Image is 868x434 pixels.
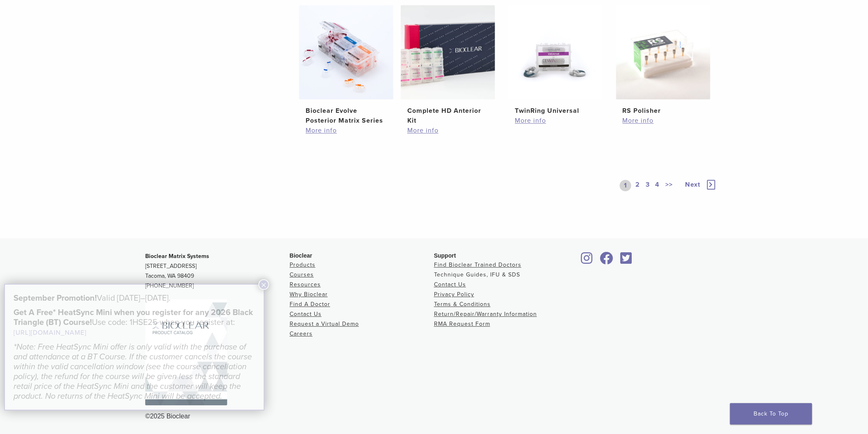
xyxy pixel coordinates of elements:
a: More info [515,116,596,126]
a: More info [407,126,489,136]
strong: Get A Free* HeatSync Mini when you register for any 2026 Black Triangle (BT) Course! [14,308,253,327]
a: Resources [290,281,321,288]
a: 4 [654,180,662,192]
a: RS PolisherRS Polisher [616,5,711,116]
a: Technique Guides, IFU & SDS [434,272,520,279]
a: Request a Virtual Demo [290,321,359,328]
a: More info [623,116,704,126]
a: TwinRing UniversalTwinRing Universal [508,5,603,116]
a: Privacy Policy [434,291,474,298]
a: >> [664,180,675,192]
strong: September Promotion! [14,293,97,303]
a: Careers [290,331,313,338]
a: Return/Repair/Warranty Information [434,311,537,318]
a: 2 [634,180,642,192]
img: RS Polisher [616,5,710,100]
a: Terms & Conditions [434,301,491,308]
h5: Valid [DATE]–[DATE]. [14,293,255,303]
span: Next [685,181,701,189]
img: Bioclear Evolve Posterior Matrix Series [299,5,393,100]
a: Contact Us [434,281,466,288]
a: More info [306,126,387,136]
a: Complete HD Anterior KitComplete HD Anterior Kit [400,5,496,126]
a: RMA Request Form [434,321,490,328]
a: [URL][DOMAIN_NAME] [14,329,87,337]
h2: Complete HD Anterior Kit [407,106,489,126]
p: [STREET_ADDRESS] Tacoma, WA 98409 [PHONE_NUMBER] [145,252,290,291]
a: 1 [620,180,631,192]
a: Bioclear [618,257,635,265]
a: Back To Top [730,403,812,425]
span: Bioclear [290,253,312,259]
h2: RS Polisher [623,106,704,116]
strong: Bioclear Matrix Systems [145,253,209,260]
h2: TwinRing Universal [515,106,596,116]
a: Find A Doctor [290,301,330,308]
a: Contact Us [290,311,322,318]
h5: Use code: 1HSE25 when you register at: [14,308,255,338]
a: Courses [290,272,314,279]
a: Products [290,262,315,269]
img: TwinRing Universal [508,5,603,100]
span: Support [434,253,456,259]
a: Bioclear Evolve Posterior Matrix SeriesBioclear Evolve Posterior Matrix Series [299,5,394,126]
a: Bioclear [597,257,616,265]
a: 3 [644,180,651,192]
a: Find Bioclear Trained Doctors [434,262,521,269]
a: Why Bioclear [290,291,328,298]
img: Complete HD Anterior Kit [401,5,495,100]
button: Close [258,279,269,290]
em: *Note: Free HeatSync Mini offer is only valid with the purchase of and attendance at a BT Course.... [14,342,252,401]
div: ©2025 Bioclear [145,412,723,422]
a: Bioclear [578,257,596,265]
h2: Bioclear Evolve Posterior Matrix Series [306,106,387,126]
